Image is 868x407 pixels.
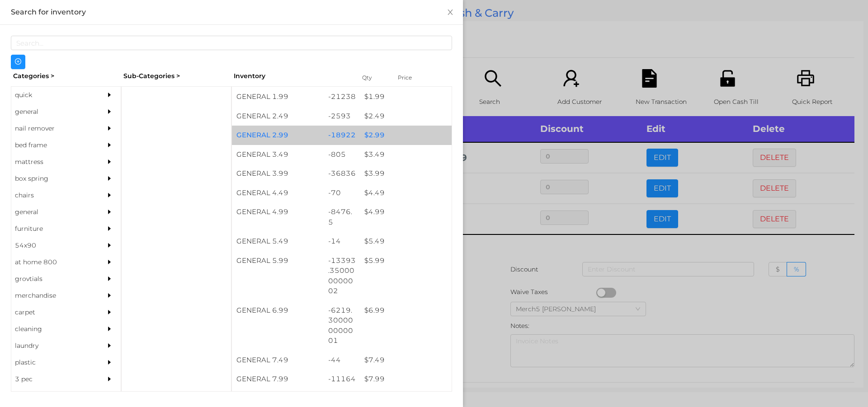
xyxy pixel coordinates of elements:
[11,271,94,287] div: grovtials
[11,154,94,170] div: mattress
[360,370,452,389] div: $ 7.99
[11,371,94,388] div: 3 pec
[11,187,94,204] div: chairs
[106,159,113,165] i: icon: caret-right
[11,120,94,137] div: nail remover
[360,164,452,183] div: $ 3.99
[360,351,452,370] div: $ 7.49
[11,36,452,50] input: Search...
[11,69,121,83] div: Categories >
[360,183,452,203] div: $ 4.49
[11,354,94,371] div: plastic
[106,376,113,382] i: icon: caret-right
[11,55,25,69] button: icon: plus-circle
[11,237,94,254] div: 54x90
[11,103,94,120] div: general
[232,126,324,145] div: GENERAL 2.99
[232,370,324,389] div: GENERAL 7.99
[234,71,351,81] div: Inventory
[360,232,452,251] div: $ 5.49
[232,183,324,203] div: GENERAL 4.49
[11,7,452,17] div: Search for inventory
[232,145,324,164] div: GENERAL 3.49
[106,108,113,115] i: icon: caret-right
[324,107,360,126] div: -2593
[106,225,113,232] i: icon: caret-right
[106,309,113,315] i: icon: caret-right
[324,164,360,183] div: -36836
[396,71,432,84] div: Price
[106,359,113,365] i: icon: caret-right
[11,254,94,271] div: at home 800
[11,170,94,187] div: box spring
[324,232,360,251] div: -14
[324,87,360,107] div: -21238
[232,107,324,126] div: GENERAL 2.49
[324,351,360,370] div: -44
[106,259,113,265] i: icon: caret-right
[360,301,452,320] div: $ 6.99
[232,232,324,251] div: GENERAL 5.49
[11,337,94,354] div: laundry
[106,292,113,299] i: icon: caret-right
[324,301,360,351] div: -6219.300000000001
[11,287,94,304] div: merchandise
[232,251,324,271] div: GENERAL 5.99
[11,304,94,321] div: carpet
[106,326,113,332] i: icon: caret-right
[324,126,360,145] div: -18922
[11,137,94,154] div: bed frame
[11,388,94,404] div: mix
[360,107,452,126] div: $ 2.49
[232,164,324,183] div: GENERAL 3.99
[232,202,324,222] div: GENERAL 4.99
[11,220,94,237] div: furniture
[106,92,113,98] i: icon: caret-right
[360,202,452,222] div: $ 4.99
[324,145,360,164] div: -805
[106,342,113,349] i: icon: caret-right
[106,175,113,182] i: icon: caret-right
[121,69,231,83] div: Sub-Categories >
[11,321,94,337] div: cleaning
[360,71,387,84] div: Qty
[360,145,452,164] div: $ 3.49
[360,251,452,271] div: $ 5.99
[232,351,324,370] div: GENERAL 7.49
[324,370,360,389] div: -11164
[106,125,113,131] i: icon: caret-right
[232,301,324,320] div: GENERAL 6.99
[447,9,454,16] i: icon: close
[232,87,324,107] div: GENERAL 1.99
[106,192,113,198] i: icon: caret-right
[106,242,113,248] i: icon: caret-right
[324,183,360,203] div: -70
[360,87,452,107] div: $ 1.99
[11,87,94,103] div: quick
[11,204,94,220] div: general
[360,126,452,145] div: $ 2.99
[324,251,360,301] div: -13393.350000000002
[106,209,113,215] i: icon: caret-right
[324,202,360,232] div: -8476.5
[106,142,113,148] i: icon: caret-right
[106,276,113,282] i: icon: caret-right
